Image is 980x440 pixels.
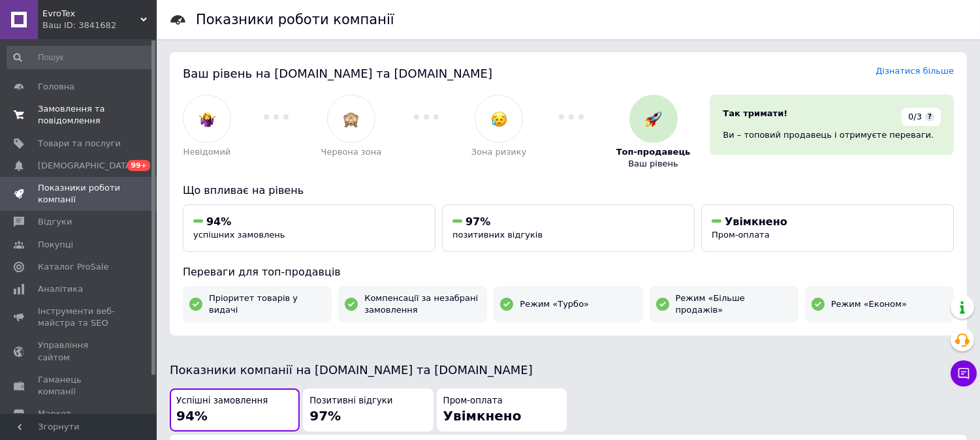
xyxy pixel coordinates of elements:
[170,363,533,377] span: Показники компанії на [DOMAIN_NAME] та [DOMAIN_NAME]
[38,182,121,206] span: Показники роботи компанії
[902,108,941,126] div: 0/3
[183,67,492,80] span: Ваш рівень на [DOMAIN_NAME] та [DOMAIN_NAME]
[951,360,977,386] button: Чат з покупцем
[364,292,481,316] span: Компенсації за незабрані замовлення
[176,395,268,407] span: Успішні замовлення
[442,204,695,252] button: 97%позитивних відгуків
[676,292,792,316] span: Режим «Більше продажів»
[471,146,527,158] span: Зона ризику
[38,283,83,295] span: Аналітика
[723,108,787,118] span: Так тримати!
[183,204,435,252] button: 94%успішних замовлень
[343,111,359,127] img: :see_no_evil:
[437,388,567,432] button: Пром-оплатаУвімкнено
[38,261,108,273] span: Каталог ProSale
[701,204,954,252] button: УвімкненоПром-оплата
[303,388,433,432] button: Позитивні відгуки97%
[38,138,121,149] span: Товари та послуги
[725,215,787,228] span: Увімкнено
[38,339,121,363] span: Управління сайтом
[196,12,394,27] h1: Показники роботи компанії
[38,103,121,127] span: Замовлення та повідомлення
[309,395,392,407] span: Позитивні відгуки
[831,298,907,310] span: Режим «Економ»
[193,230,285,240] span: успішних замовлень
[309,408,341,424] span: 97%
[183,184,304,196] span: Що впливає на рівень
[42,20,157,31] div: Ваш ID: 3841682
[443,395,503,407] span: Пром-оплата
[616,146,691,158] span: Топ-продавець
[876,66,954,76] a: Дізнатися більше
[723,129,941,141] div: Ви – топовий продавець і отримуєте переваги.
[199,111,215,127] img: :woman-shrugging:
[520,298,589,310] span: Режим «Турбо»
[466,215,490,228] span: 97%
[645,111,661,127] img: :rocket:
[443,408,522,424] span: Увімкнено
[38,160,134,172] span: [DEMOGRAPHIC_DATA]
[42,8,140,20] span: EvroTex
[321,146,382,158] span: Червона зона
[452,230,543,240] span: позитивних відгуків
[38,216,72,228] span: Відгуки
[628,158,678,170] span: Ваш рівень
[183,146,231,158] span: Невідомий
[712,230,770,240] span: Пром-оплата
[38,81,74,93] span: Головна
[206,215,231,228] span: 94%
[209,292,325,316] span: Пріоритет товарів у видачі
[491,111,507,127] img: :disappointed_relieved:
[176,408,208,424] span: 94%
[38,408,71,420] span: Маркет
[127,160,150,171] span: 99+
[925,112,934,121] span: ?
[38,306,121,329] span: Інструменти веб-майстра та SEO
[38,239,73,251] span: Покупці
[7,46,154,69] input: Пошук
[38,374,121,398] span: Гаманець компанії
[183,266,341,278] span: Переваги для топ-продавців
[170,388,300,432] button: Успішні замовлення94%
